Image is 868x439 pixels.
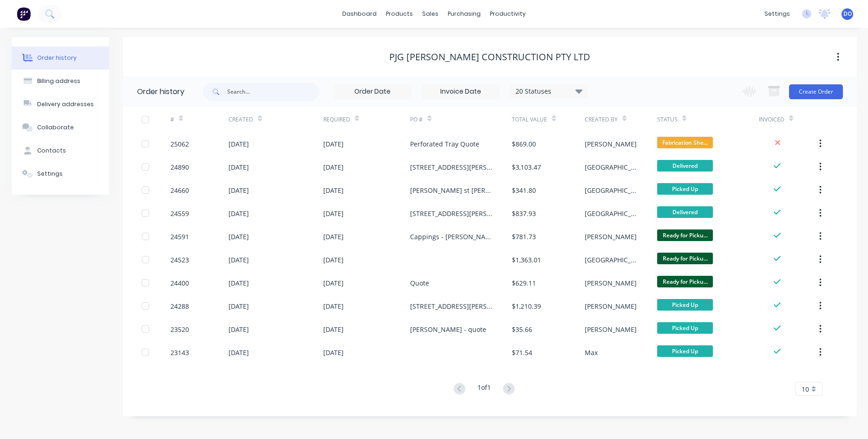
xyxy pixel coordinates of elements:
div: purchasing [443,7,485,21]
button: Create Order [789,84,843,99]
div: PJG [PERSON_NAME] CONSTRUCTION PTY LTD [389,51,590,63]
button: Order history [12,46,109,70]
span: Delivered [657,206,713,218]
div: $837.93 [512,209,536,218]
div: [PERSON_NAME] - quote [410,324,486,334]
div: Invoiced [759,115,784,124]
div: 24890 [170,162,189,172]
div: Delivery addresses [37,100,94,108]
div: Order history [37,54,77,62]
div: Max [585,348,598,357]
div: 23143 [170,348,189,357]
div: Billing address [37,77,80,85]
div: [DATE] [323,232,344,242]
div: Quote [410,278,429,288]
div: [DATE] [323,278,344,288]
div: 24660 [170,185,189,195]
div: Created By [585,115,618,124]
span: Picked Up [657,345,713,357]
div: [GEOGRAPHIC_DATA] [585,185,639,195]
div: products [381,7,418,21]
div: Required [323,107,411,132]
span: Picked Up [657,322,713,334]
div: [STREET_ADDRESS][PERSON_NAME] [410,162,493,172]
button: Settings [12,162,109,185]
div: PO # [410,107,512,132]
div: 24523 [170,255,189,265]
div: [GEOGRAPHIC_DATA] [585,209,639,218]
div: [DATE] [228,185,249,195]
button: Delivery addresses [12,93,109,116]
div: Required [323,115,350,124]
div: Settings [37,170,63,178]
div: 24288 [170,301,189,311]
div: [PERSON_NAME] st [PERSON_NAME] [410,185,493,195]
button: Contacts [12,139,109,162]
input: Order Date [333,85,411,99]
div: [DATE] [323,255,344,265]
div: [GEOGRAPHIC_DATA] [585,255,639,265]
div: # [170,115,174,124]
div: Perforated Tray Quote [410,139,479,149]
div: $629.11 [512,278,536,288]
span: Ready for Picku... [657,229,713,241]
span: Ready for Picku... [657,253,713,264]
div: 24591 [170,232,189,242]
div: [GEOGRAPHIC_DATA] [585,162,639,172]
div: [STREET_ADDRESS][PERSON_NAME] [410,301,493,311]
div: Total Value [512,107,584,132]
div: [DATE] [228,324,249,334]
div: $341.80 [512,185,536,195]
div: $3,103.47 [512,162,541,172]
div: sales [418,7,443,21]
div: 24400 [170,278,189,288]
div: [PERSON_NAME] [585,232,637,242]
span: Delivered [657,160,713,172]
div: [DATE] [323,209,344,218]
div: [PERSON_NAME] [585,324,637,334]
div: 24559 [170,209,189,218]
div: $35.66 [512,324,532,334]
div: [DATE] [323,348,344,357]
div: [DATE] [323,162,344,172]
div: [DATE] [228,139,249,149]
div: $1,363.01 [512,255,541,265]
div: [DATE] [228,232,249,242]
div: [DATE] [228,209,249,218]
div: Status [657,107,759,132]
span: Picked Up [657,183,713,195]
div: [DATE] [323,301,344,311]
div: [PERSON_NAME] [585,278,637,288]
div: # [170,107,228,132]
div: settings [760,7,795,21]
div: PO # [410,115,423,124]
span: Fabrication She... [657,137,713,148]
div: productivity [485,7,530,21]
div: [DATE] [228,301,249,311]
span: 10 [802,384,809,394]
button: Billing address [12,70,109,93]
div: $869.00 [512,139,536,149]
div: $1,210.39 [512,301,541,311]
button: Collaborate [12,116,109,139]
div: Total Value [512,115,547,124]
div: $781.73 [512,232,536,242]
div: [PERSON_NAME] [585,139,637,149]
div: Cappings - [PERSON_NAME] [410,232,493,242]
span: Picked Up [657,299,713,311]
span: Ready for Picku... [657,276,713,287]
div: [DATE] [323,139,344,149]
div: [DATE] [228,278,249,288]
div: 20 Statuses [510,86,588,96]
div: Created [228,107,323,132]
a: dashboard [338,7,381,21]
div: [DATE] [228,348,249,357]
div: Created By [585,107,657,132]
div: Contacts [37,146,66,155]
div: 1 of 1 [477,382,491,396]
div: [DATE] [228,162,249,172]
div: [STREET_ADDRESS][PERSON_NAME] [410,209,493,218]
div: 23520 [170,324,189,334]
input: Invoice Date [422,85,500,99]
div: [PERSON_NAME] [585,301,637,311]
